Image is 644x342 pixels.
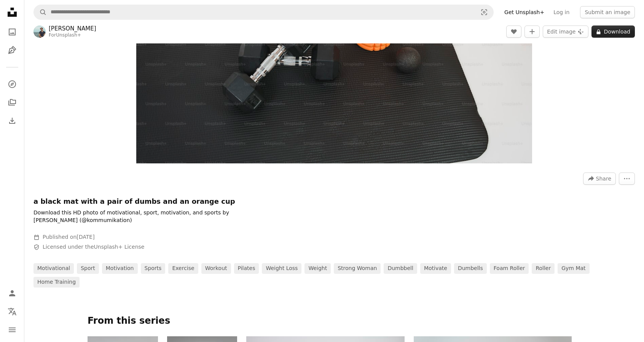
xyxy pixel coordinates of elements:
button: Edit image [543,26,588,38]
a: gym mat [558,263,589,274]
button: Share this image [583,173,616,185]
a: motivational [33,263,74,274]
a: Unsplash+ License [94,244,145,250]
a: exercise [168,263,198,274]
button: Add to Collection [524,26,540,38]
a: weight [304,263,331,274]
a: dumbells [454,263,487,274]
div: For [49,32,96,38]
button: Search Unsplash [34,5,47,19]
a: [PERSON_NAME] [49,25,96,32]
a: Illustrations [5,43,20,58]
a: Home — Unsplash [5,5,20,21]
a: weight loss [262,263,301,274]
h1: a black mat with a pair of dumbs and an orange cup [33,197,262,206]
button: Like [506,26,521,38]
form: Find visuals sitewide [33,5,494,20]
button: Visual search [475,5,493,19]
span: Share [596,173,611,184]
a: sport [77,263,99,274]
a: foam roller [490,263,529,274]
time: December 18, 2022 at 9:48:29 PM GMT+2 [77,234,94,240]
a: Log in / Sign up [5,286,20,301]
p: From this series [88,315,581,327]
a: Photos [5,24,20,40]
span: Published on [43,234,95,240]
a: pilates [234,263,259,274]
button: Submit an image [580,6,635,18]
a: Explore [5,77,20,92]
a: motivation [102,263,138,274]
a: home training [33,277,80,288]
a: Download History [5,113,20,128]
a: Get Unsplash+ [500,6,549,18]
p: Download this HD photo of motivational, sport, motivation, and sports by [PERSON_NAME] (@kommumik... [33,209,262,224]
a: Unsplash+ [56,32,81,38]
span: Licensed under the [43,243,144,251]
button: More Actions [619,173,635,185]
a: motivate [420,263,451,274]
a: workout [201,263,231,274]
img: Go to Mika Baumeister's profile [33,26,46,38]
button: Language [5,304,20,319]
a: Log in [549,6,574,18]
a: dumbbell [384,263,417,274]
a: Collections [5,95,20,110]
a: strong woman [334,263,381,274]
a: roller [532,263,555,274]
button: Download [591,26,635,38]
a: sports [141,263,166,274]
button: Menu [5,322,20,337]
